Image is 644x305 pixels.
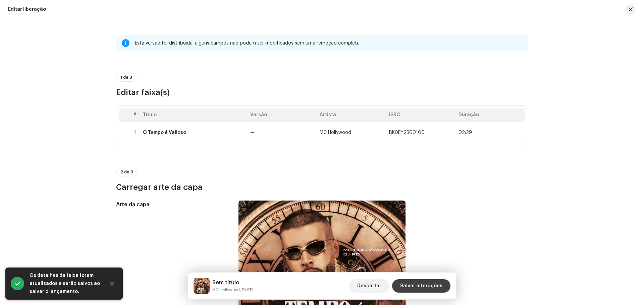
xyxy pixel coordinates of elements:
[116,183,203,191] font: Carregar arte da capa
[250,112,267,117] font: Versão
[250,130,255,135] font: —
[212,279,253,287] h5: O Tempo é Valioso
[349,279,389,293] button: Descartar
[389,112,400,117] font: ISRC
[212,288,253,292] font: MC Hollywood, DJ RD
[357,284,381,288] font: Descartar
[459,130,472,135] font: 02:29
[105,277,119,290] button: Fechar
[120,75,132,79] font: 1 de 3
[116,88,170,96] font: Editar faixa(s)
[120,170,133,174] font: 2 de 3
[143,112,157,117] font: Título
[212,280,239,285] font: Sem título
[400,284,442,288] font: Salvar alterações
[143,130,186,135] font: O Tempo é Valioso
[135,41,360,46] font: Esta versão foi distribuída: alguns campos não podem ser modificados sem uma remoção completa
[459,112,479,117] font: Duração
[30,273,100,294] font: Os detalhes da faixa foram atualizados e serão salvos ao salvar o lançamento.
[320,112,336,117] font: Artista
[194,278,210,294] img: 2f75e340-6ad4-42a6-80c6-dee55b3a7401
[389,130,425,135] font: BK0EY2500100
[392,279,450,293] button: Salvar alterações
[212,287,253,293] small: O Tempo é Valioso
[116,202,149,207] font: Arte da capa
[133,112,136,117] font: #
[320,130,351,135] font: MC Hollywood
